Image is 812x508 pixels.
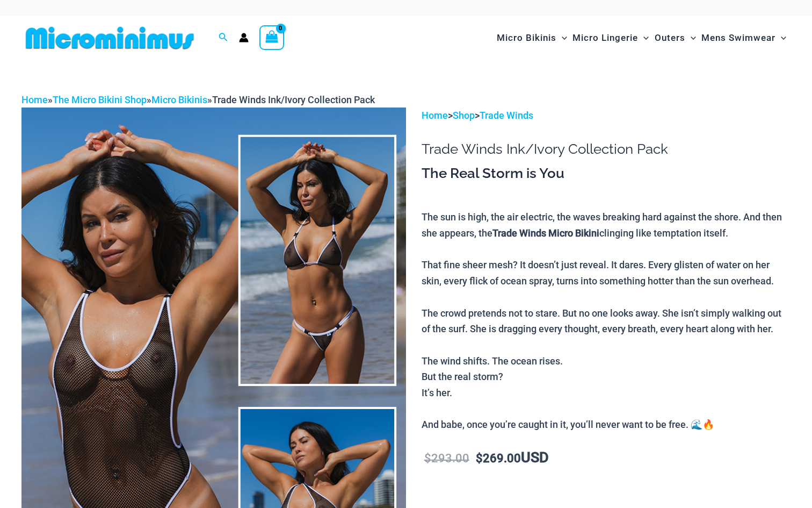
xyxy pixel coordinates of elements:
[21,94,375,105] span: » » »
[570,22,651,54] a: Micro LingerieMenu ToggleMenu Toggle
[422,110,448,121] a: Home
[701,24,775,52] span: Mens Swimwear
[497,24,556,52] span: Micro Bikinis
[699,22,789,54] a: Mens SwimwearMenu ToggleMenu Toggle
[424,452,431,465] span: $
[212,94,375,105] span: Trade Winds Ink/Ivory Collection Pack
[655,24,685,52] span: Outers
[480,110,533,121] a: Trade Winds
[453,110,475,121] a: Shop
[492,20,791,56] nav: Site Navigation
[476,452,483,465] span: $
[652,22,699,54] a: OutersMenu ToggleMenu Toggle
[638,24,649,52] span: Menu Toggle
[424,452,469,465] bdi: 293.00
[53,94,147,105] a: The Micro Bikini Shop
[685,24,696,52] span: Menu Toggle
[422,141,791,158] h1: Trade Winds Ink/Ivory Collection Pack
[259,25,284,50] a: View Shopping Cart, empty
[476,452,521,465] bdi: 269.00
[494,22,570,54] a: Micro BikinisMenu ToggleMenu Toggle
[422,108,791,124] p: > >
[239,33,249,42] a: Account icon link
[21,94,48,105] a: Home
[572,24,638,52] span: Micro Lingerie
[422,450,791,467] p: USD
[151,94,207,105] a: Micro Bikinis
[422,164,791,183] h3: The Real Storm is You
[21,26,198,50] img: MM SHOP LOGO FLAT
[492,227,599,239] b: Trade Winds Micro Bikini
[775,24,786,52] span: Menu Toggle
[219,31,228,45] a: Search icon link
[556,24,567,52] span: Menu Toggle
[422,209,791,433] p: The sun is high, the air electric, the waves breaking hard against the shore. And then she appear...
